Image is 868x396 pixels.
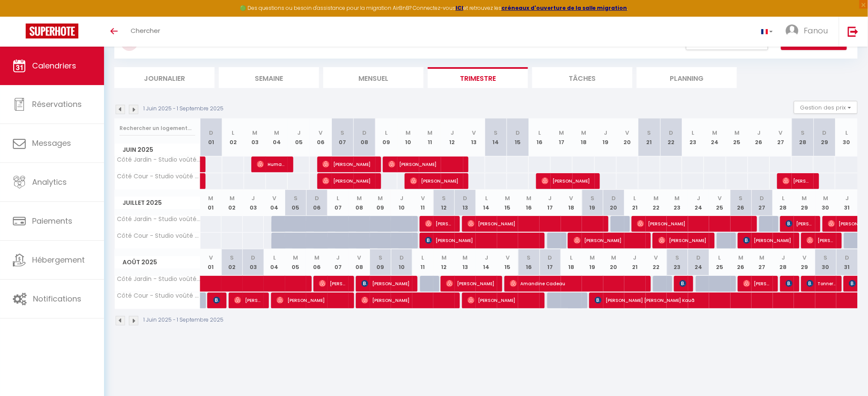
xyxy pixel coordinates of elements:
[734,129,740,137] abbr: M
[836,249,858,275] th: 31
[322,156,373,172] span: [PERSON_NAME]
[116,157,202,163] span: Côté Jardin - Studio voûté by [PERSON_NAME] Conciergerie
[505,194,510,202] abbr: M
[709,190,731,216] th: 25
[654,254,658,262] abbr: V
[419,118,441,157] th: 11
[659,232,710,248] span: [PERSON_NAME]
[786,216,815,232] span: [PERSON_NAME]
[561,190,582,216] th: 18
[456,4,463,12] a: ICI
[696,254,701,262] abbr: D
[476,190,497,216] th: 14
[425,232,542,248] span: [PERSON_NAME]
[251,194,255,202] abbr: J
[501,4,627,12] a: créneaux d'ouverture de la salle migration
[739,194,743,202] abbr: S
[310,118,331,157] th: 06
[323,67,424,88] li: Mensuel
[709,249,731,275] th: 25
[357,254,361,262] abbr: V
[468,216,606,232] span: [PERSON_NAME]
[497,190,519,216] th: 15
[243,249,264,275] th: 03
[32,254,85,265] span: Hébergement
[548,254,552,262] abbr: D
[570,254,573,262] abbr: L
[32,99,82,109] span: Réservations
[611,194,616,202] abbr: D
[743,275,773,292] span: [PERSON_NAME]
[823,129,827,137] abbr: D
[441,118,463,157] th: 12
[794,249,815,275] th: 29
[252,129,257,137] abbr: M
[391,249,412,275] th: 10
[433,249,455,275] th: 12
[266,118,288,157] th: 04
[704,118,726,157] th: 24
[400,194,403,202] abbr: J
[617,118,638,157] th: 20
[370,249,391,275] th: 09
[32,138,71,148] span: Messages
[446,275,497,292] span: [PERSON_NAME]
[624,190,646,216] th: 21
[757,129,761,137] abbr: J
[786,275,793,292] span: [PERSON_NAME]
[794,101,858,114] button: Gestion des prix
[306,249,328,275] th: 06
[209,254,213,262] abbr: V
[574,232,647,248] span: [PERSON_NAME]
[590,254,595,262] abbr: M
[660,118,682,157] th: 22
[510,275,648,292] span: Amandine Cadeau
[257,156,286,172] span: Human Booster
[581,129,586,137] abbr: M
[468,292,540,308] span: [PERSON_NAME]
[760,194,764,202] abbr: D
[472,129,476,137] abbr: V
[208,194,213,202] abbr: M
[752,190,773,216] th: 27
[33,293,81,304] span: Notifications
[779,129,783,137] abbr: V
[319,275,348,292] span: [PERSON_NAME]
[626,129,629,137] abbr: V
[646,190,667,216] th: 22
[680,275,687,292] span: Mauve BOISSIER
[633,254,637,262] abbr: J
[200,118,222,157] th: 01
[485,118,507,157] th: 14
[726,118,748,157] th: 25
[773,190,794,216] th: 28
[288,118,310,157] th: 05
[497,249,519,275] th: 15
[752,249,773,275] th: 27
[463,118,485,157] th: 13
[264,249,285,275] th: 04
[845,194,849,202] abbr: J
[494,129,498,137] abbr: S
[361,292,456,308] span: [PERSON_NAME]
[669,129,674,137] abbr: D
[559,129,564,137] abbr: M
[667,190,688,216] th: 23
[116,173,202,180] span: Côté Cour - Studio voûté by [PERSON_NAME] Conciergerie
[230,194,235,202] abbr: M
[582,249,603,275] th: 19
[219,67,319,88] li: Semaine
[603,190,625,216] th: 20
[221,249,243,275] th: 02
[442,194,446,202] abbr: S
[243,190,264,216] th: 03
[688,190,710,216] th: 24
[603,249,625,275] th: 20
[328,190,349,216] th: 07
[410,173,461,189] span: [PERSON_NAME]
[526,194,531,202] abbr: M
[116,293,202,299] span: Côté Cour - Studio voûté by [PERSON_NAME] Conciergerie
[848,26,859,37] img: logout
[114,67,215,88] li: Journalier
[341,129,345,137] abbr: S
